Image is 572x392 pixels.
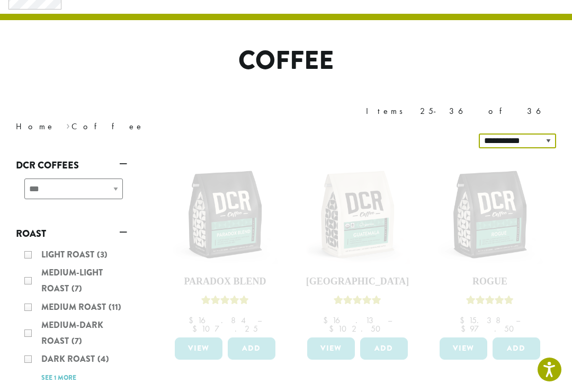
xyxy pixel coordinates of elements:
div: DCR Coffees [16,174,127,212]
h1: Coffee [8,46,564,76]
a: Home [16,121,55,132]
span: › [66,117,70,133]
div: Items 25-36 of 36 [366,105,556,118]
nav: Breadcrumb [16,120,270,133]
a: DCR Coffees [16,156,127,174]
a: Roast [16,225,127,243]
div: Roast [16,243,127,389]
